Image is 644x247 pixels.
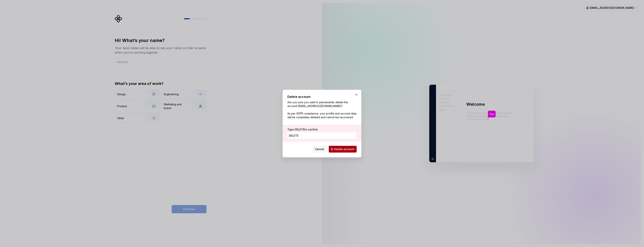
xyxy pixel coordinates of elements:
input: DELETE [287,132,357,139]
label: Type to confirm [287,128,318,131]
span: DELETE [295,128,304,131]
span: Delete account [334,147,354,151]
h2: Delete account [287,94,357,99]
p: Are you sure you want to permanently delete the account [EMAIL_ADDRESS][DOMAIN_NAME]? As per GDPR... [287,100,357,119]
button: Cancel [312,146,326,153]
button: Delete account [329,146,357,153]
span: Cancel [315,147,324,151]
